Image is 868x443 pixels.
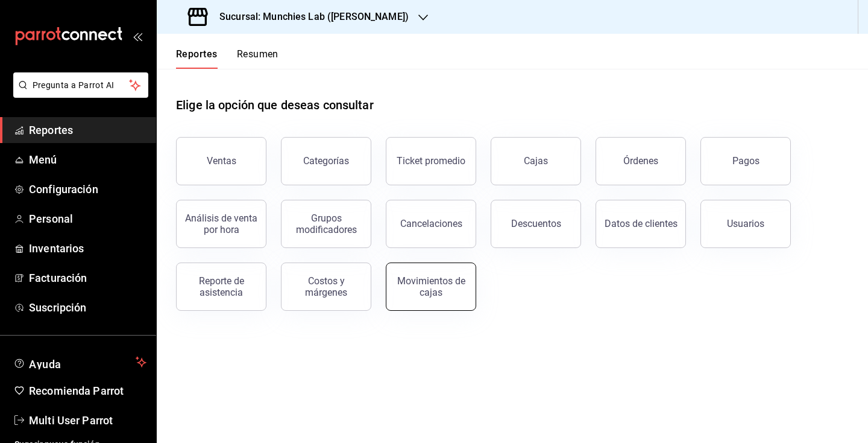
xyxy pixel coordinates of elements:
[289,275,363,298] div: Costos y márgenes
[29,240,146,257] span: Inventarios
[605,218,678,229] div: Datos de clientes
[176,200,266,248] button: Análisis de venta por hora
[281,137,371,185] button: Categorías
[176,96,374,114] h1: Elige la opción que deseas consultar
[176,48,218,69] button: Reportes
[133,31,142,41] button: open_drawer_menu
[491,200,581,248] button: Descuentos
[176,263,266,311] button: Reporte de asistencia
[29,122,146,138] span: Reportes
[732,155,759,167] div: Pagos
[29,412,146,429] span: Multi User Parrot
[33,79,130,92] span: Pregunta a Parrot AI
[700,200,791,248] button: Usuarios
[303,155,349,167] div: Categorías
[727,218,764,229] div: Usuarios
[524,155,548,167] div: Cajas
[210,10,409,24] h3: Sucursal: Munchies Lab ([PERSON_NAME])
[29,299,146,316] span: Suscripción
[386,137,476,185] button: Ticket promedio
[491,137,581,185] button: Cajas
[394,275,468,298] div: Movimientos de cajas
[29,151,146,168] span: Menú
[184,212,259,235] div: Análisis de venta por hora
[700,137,791,185] button: Pagos
[386,200,476,248] button: Cancelaciones
[29,270,146,286] span: Facturación
[176,48,278,69] div: navigation tabs
[29,181,146,197] span: Configuración
[207,155,236,167] div: Ventas
[13,72,148,98] button: Pregunta a Parrot AI
[596,137,686,185] button: Órdenes
[397,155,465,167] div: Ticket promedio
[400,218,462,229] div: Cancelaciones
[386,263,476,311] button: Movimientos de cajas
[176,137,266,185] button: Ventas
[511,218,561,229] div: Descuentos
[281,200,371,248] button: Grupos modificadores
[29,383,146,399] span: Recomienda Parrot
[29,211,146,227] span: Personal
[289,212,363,235] div: Grupos modificadores
[281,263,371,311] button: Costos y márgenes
[8,88,148,100] a: Pregunta a Parrot AI
[184,275,259,298] div: Reporte de asistencia
[29,355,131,369] span: Ayuda
[237,48,278,69] button: Resumen
[623,155,658,167] div: Órdenes
[596,200,686,248] button: Datos de clientes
